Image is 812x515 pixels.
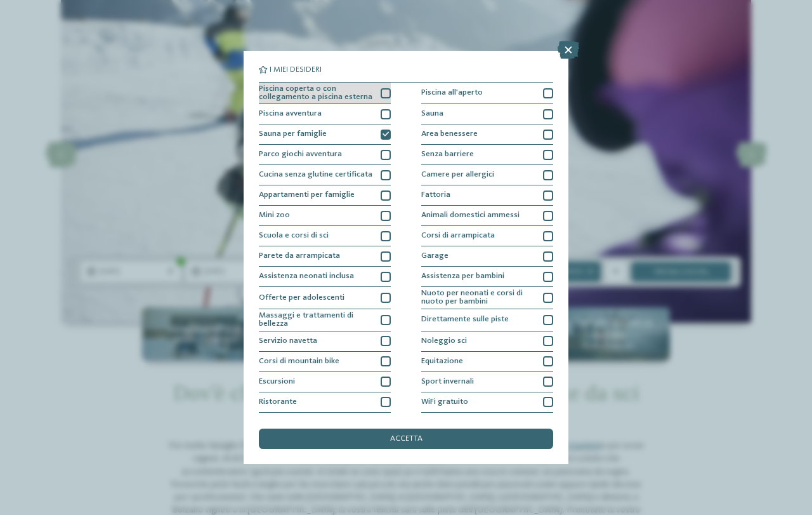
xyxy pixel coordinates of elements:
[270,66,322,74] span: I miei desideri
[421,398,468,406] span: WiFi gratuito
[421,316,509,324] span: Direttamente sulle piste
[259,171,372,179] span: Cucina senza glutine certificata
[421,252,449,260] span: Garage
[259,378,295,386] span: Escursioni
[259,85,373,102] span: Piscina coperta o con collegamento a piscina esterna
[421,171,494,179] span: Camere per allergici
[259,211,290,220] span: Mini zoo
[259,312,373,328] span: Massaggi e trattamenti di bellezza
[421,378,474,386] span: Sport invernali
[259,337,317,345] span: Servizio navetta
[421,232,495,240] span: Corsi di arrampicata
[421,89,483,97] span: Piscina all'aperto
[259,150,342,159] span: Parco giochi avventura
[421,150,474,159] span: Senza barriere
[259,294,344,302] span: Offerte per adolescenti
[421,211,520,220] span: Animali domestici ammessi
[421,358,463,366] span: Equitazione
[259,232,329,240] span: Scuola e corsi di sci
[259,252,340,260] span: Parete da arrampicata
[421,130,478,138] span: Area benessere
[421,191,450,199] span: Fattoria
[421,290,535,306] span: Nuoto per neonati e corsi di nuoto per bambini
[259,358,339,366] span: Corsi di mountain bike
[390,435,422,443] span: accetta
[259,398,297,406] span: Ristorante
[259,272,354,281] span: Assistenza neonati inclusa
[259,191,355,199] span: Appartamenti per famiglie
[259,130,327,138] span: Sauna per famiglie
[259,110,322,118] span: Piscina avventura
[421,272,504,281] span: Assistenza per bambini
[421,110,443,118] span: Sauna
[421,337,467,345] span: Noleggio sci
